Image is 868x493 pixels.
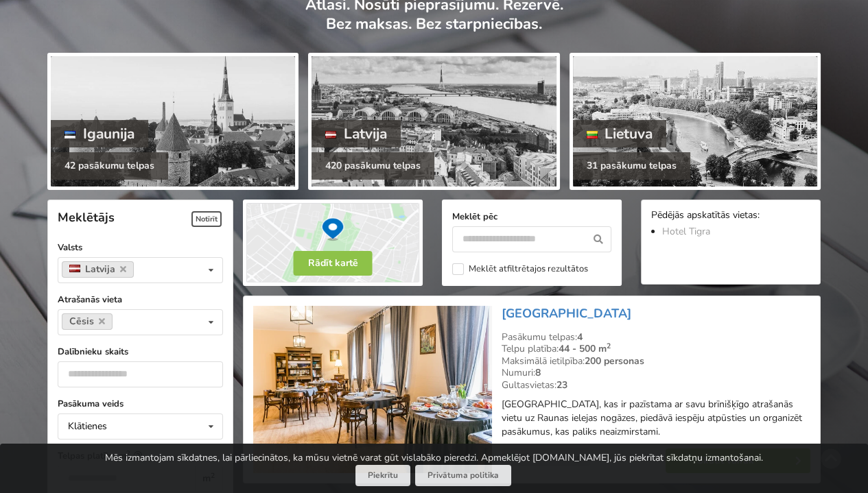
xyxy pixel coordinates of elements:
img: Rādīt kartē [243,200,423,286]
button: Piekrītu [355,465,410,486]
div: Maksimālā ietilpība: [502,355,810,368]
strong: 200 personas [585,354,644,368]
label: Pasākuma veids [58,397,223,411]
a: Privātuma politika [415,465,511,486]
div: Telpu platība: [502,343,810,355]
strong: 4 [577,330,583,344]
a: Cēsis [62,313,113,330]
div: Igaunija [51,120,148,147]
strong: 8 [535,366,541,379]
a: Lietuva 31 pasākumu telpas [570,53,821,190]
div: Pēdējās apskatītās vietas: [651,210,810,223]
div: Gultasvietas: [502,379,810,392]
div: Pasākumu telpas: [502,331,810,344]
div: Lietuva [573,120,667,147]
a: Latvija 420 pasākumu telpas [308,53,559,190]
a: [GEOGRAPHIC_DATA] [502,305,631,322]
div: 420 pasākumu telpas [312,152,434,180]
strong: 23 [556,378,567,392]
span: Notīrīt [191,211,222,227]
button: Rādīt kartē [294,251,373,276]
label: Dalībnieku skaits [58,345,223,359]
label: Meklēt atfiltrētajos rezultātos [452,263,588,275]
div: 42 pasākumu telpas [51,152,168,180]
a: Latvija [62,261,134,278]
p: [GEOGRAPHIC_DATA], kas ir pazīstama ar savu brīnišķīgo atrašanās vietu uz Raunas ielejas nogāzes,... [502,398,810,439]
a: Igaunija 42 pasākumu telpas [47,53,298,190]
img: Pils, muiža | Cēsu novads | Liepas muiža [253,306,491,474]
strong: 44 - 500 m [559,342,611,355]
a: Hotel Tigra [662,225,710,238]
div: Numuri: [502,367,810,379]
sup: 2 [607,341,611,351]
label: Valsts [58,241,223,254]
span: Meklētājs [58,209,115,226]
label: Atrašanās vieta [58,293,223,306]
div: 31 pasākumu telpas [573,152,690,180]
div: Klātienes [68,422,107,431]
label: Meklēt pēc [452,210,611,224]
div: Latvija [312,120,401,147]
